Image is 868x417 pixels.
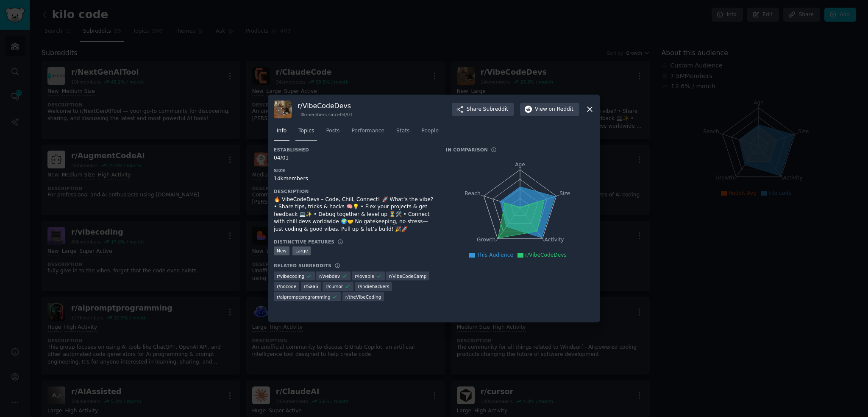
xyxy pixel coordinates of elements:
[358,283,389,289] span: r/ indiehackers
[452,103,514,116] button: ShareSubreddit
[393,124,412,142] a: Stats
[545,237,564,243] tspan: Activity
[274,147,434,153] h3: Established
[274,168,434,174] h3: Size
[298,112,353,118] div: 14k members since 04/01
[304,283,318,289] span: r/ SaaS
[326,127,339,135] span: Posts
[274,175,434,183] div: 14k members
[319,273,340,279] span: r/ webdev
[274,239,334,245] h3: Distinctive Features
[535,106,573,113] span: View
[277,127,287,135] span: Info
[274,154,434,162] div: 04/01
[274,246,289,255] div: New
[292,246,311,255] div: Large
[525,252,567,258] span: r/VibeCodeDevs
[549,106,573,113] span: on Reddit
[298,101,353,110] h3: r/ VibeCodeDevs
[520,103,579,116] button: Viewon Reddit
[345,294,381,300] span: r/ theVibeCoding
[477,237,495,243] tspan: Growth
[446,147,488,153] h3: In Comparison
[465,190,481,196] tspan: Reach
[421,127,439,135] span: People
[325,283,343,289] span: r/ cursor
[483,106,508,113] span: Subreddit
[351,127,384,135] span: Performance
[277,273,304,279] span: r/ vibecoding
[418,124,442,142] a: People
[396,127,409,135] span: Stats
[355,273,374,279] span: r/ lovable
[274,188,434,194] h3: Description
[274,196,434,233] div: 🔥 VibeCodeDevs – Code, Chill, Connect! 🚀 What’s the vibe? • Share tips, tricks & hacks 🧠💡 • Flex ...
[298,127,314,135] span: Topics
[274,124,289,142] a: Info
[295,124,317,142] a: Topics
[467,106,508,113] span: Share
[323,124,342,142] a: Posts
[389,273,426,279] span: r/ VibeCodeCamp
[515,162,525,168] tspan: Age
[559,190,570,196] tspan: Size
[348,124,387,142] a: Performance
[277,283,296,289] span: r/ nocode
[274,101,292,118] img: VibeCodeDevs
[477,252,513,258] span: This Audience
[274,263,331,269] h3: Related Subreddits
[277,294,331,300] span: r/ aipromptprogramming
